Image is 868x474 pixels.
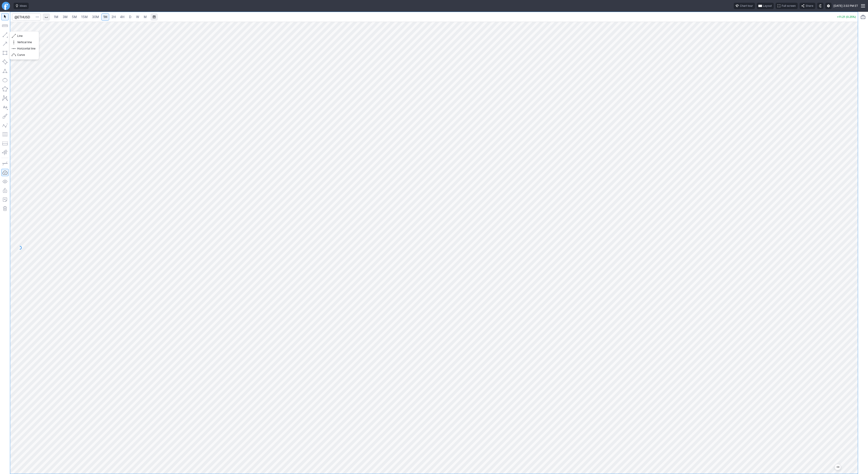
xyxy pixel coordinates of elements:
button: Full screen [776,3,798,9]
button: Drawings Autosave: On [1,169,9,176]
span: Layout [763,4,772,8]
span: D [129,15,131,19]
span: 5M [72,15,77,19]
p: +11.21 (0.25%) [837,16,856,18]
button: Remove all autosaved drawings [1,205,9,212]
button: Fibonacci retracements [1,131,9,138]
button: Jump to the most recent bar [835,464,841,470]
a: 5M [70,13,79,21]
span: Ideas [20,4,27,8]
button: Brush [1,113,9,120]
input: Search [12,13,41,21]
button: Hide drawings [1,178,9,185]
a: M [142,13,149,21]
button: Chart tour [734,3,755,9]
button: Share [800,3,815,9]
button: Rectangle [1,49,9,57]
button: Ellipse [1,76,9,84]
button: Anchored VWAP [1,149,9,156]
span: M [144,15,147,19]
button: Portfolio watchlist [859,13,867,21]
button: Mouse [1,13,9,20]
span: 3M [63,15,68,19]
a: Finviz.com [2,2,10,10]
button: Lock drawings [1,187,9,194]
span: Vertical line [17,40,35,45]
button: Range [151,13,158,21]
span: 1H [103,15,107,19]
button: Settings [825,3,832,9]
button: Measure [1,22,9,29]
button: Rotated rectangle [1,58,9,66]
a: 4H [118,13,126,21]
a: 1M [52,13,60,21]
button: Elliott waves [1,122,9,129]
button: Interval [43,13,50,21]
button: Arrow [1,40,9,47]
a: W [134,13,141,21]
div: Line [9,31,39,60]
a: 1H [101,13,109,21]
span: 15M [81,15,88,19]
button: XABCD [1,94,9,102]
span: [DATE] 2:32 PM ET [833,4,858,8]
span: Full screen [782,4,796,8]
span: 2H [111,15,116,19]
span: W [136,15,139,19]
button: Search [34,13,40,21]
button: Add note [1,196,9,203]
button: Position [1,140,9,147]
span: 4H [120,15,124,19]
span: Line [17,34,35,38]
span: Horizontal line [17,46,35,51]
button: Toggle dark mode [817,3,823,9]
span: 1M [54,15,58,19]
a: 3M [61,13,70,21]
span: Share [806,4,813,8]
a: 2H [109,13,118,21]
button: Triangle [1,67,9,75]
button: Line [1,31,9,38]
span: Curve [17,53,35,57]
span: 30M [92,15,99,19]
button: Layout [757,3,774,9]
button: Drawing mode: Single [1,160,9,167]
button: Polygon [1,85,9,93]
span: Chart tour [740,4,753,8]
a: 15M [79,13,90,21]
a: 30M [90,13,101,21]
button: Ideas [14,3,29,9]
a: D [127,13,134,21]
button: Text [1,104,9,111]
